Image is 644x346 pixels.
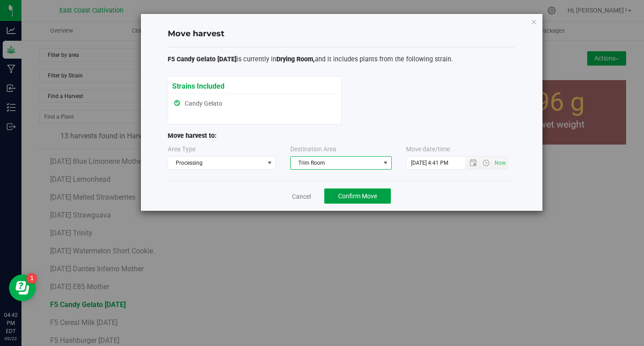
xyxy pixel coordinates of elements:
[338,192,377,200] span: Confirm Move
[466,159,481,167] span: Open the date view
[168,132,216,140] span: Move harvest to:
[479,159,494,167] span: Open the time view
[172,77,225,90] span: Strains Included
[168,56,237,63] span: F5 Candy Gelato [DATE]
[406,145,450,154] label: Move date/time
[168,55,516,64] p: is currently in and it includes plants from the following
[26,273,37,284] iframe: Resource center unread badge
[9,274,36,301] iframe: Resource center
[168,145,195,154] label: Area Type
[493,157,508,170] span: Set Current date
[168,157,264,169] span: Processing
[292,192,311,201] a: Cancel
[435,56,453,63] span: strain.
[290,145,336,154] label: Destination Area
[291,157,380,169] span: Trim Room
[168,28,516,40] h4: Move harvest
[324,188,391,204] button: Confirm Move
[276,56,315,63] span: Drying Room,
